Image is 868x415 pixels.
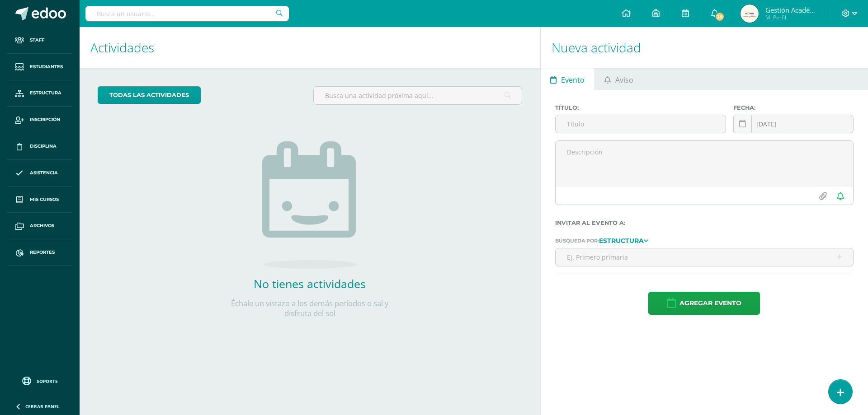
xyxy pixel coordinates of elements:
a: Estructura [7,80,72,107]
a: Estudiantes [7,54,72,80]
a: Staff [7,27,72,54]
a: Reportes [7,239,72,266]
span: Asistencia [30,169,58,177]
label: Fecha: [733,104,854,111]
a: todas las Actividades [98,86,201,104]
span: Aviso [615,69,633,91]
span: Inscripción [30,116,60,123]
h1: Nueva actividad [552,27,857,68]
p: Échale un vistazo a los demás períodos o sal y disfruta del sol [219,298,400,318]
span: Disciplina [30,143,57,150]
span: Evento [561,69,585,91]
label: Título: [555,104,726,111]
span: Archivos [30,222,54,229]
span: Agregar evento [679,292,741,314]
a: Aviso [595,68,643,90]
a: Soporte [11,374,69,387]
a: Estructura [599,237,648,243]
a: Disciplina [7,133,72,160]
span: Gestión Académica [765,5,820,14]
label: Invitar al evento a: [555,219,854,226]
button: Agregar evento [648,292,760,315]
input: Título [556,115,726,133]
input: Busca un usuario... [85,6,289,21]
span: 38 [715,12,725,22]
span: Cerrar panel [25,403,60,410]
h2: No tienes actividades [219,276,400,291]
img: no_activities.png [262,141,357,269]
span: Staff [30,37,44,44]
span: Estudiantes [30,63,63,70]
a: Inscripción [7,107,72,133]
a: Asistencia [7,160,72,187]
span: Reportes [30,249,55,256]
a: Evento [541,68,594,90]
span: Mi Perfil [765,14,820,21]
span: Búsqueda por: [555,238,599,244]
a: Mis cursos [7,187,72,213]
span: Soporte [37,378,58,384]
span: Estructura [30,89,61,97]
span: Mis cursos [30,196,59,203]
img: ff93632bf489dcbc5131d32d8a4af367.png [741,5,759,23]
input: Fecha de entrega [734,115,853,133]
input: Ej. Primero primaria [556,248,853,266]
input: Busca una actividad próxima aquí... [314,87,521,104]
strong: Estructura [599,237,644,245]
h1: Actividades [90,27,529,68]
a: Archivos [7,213,72,239]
